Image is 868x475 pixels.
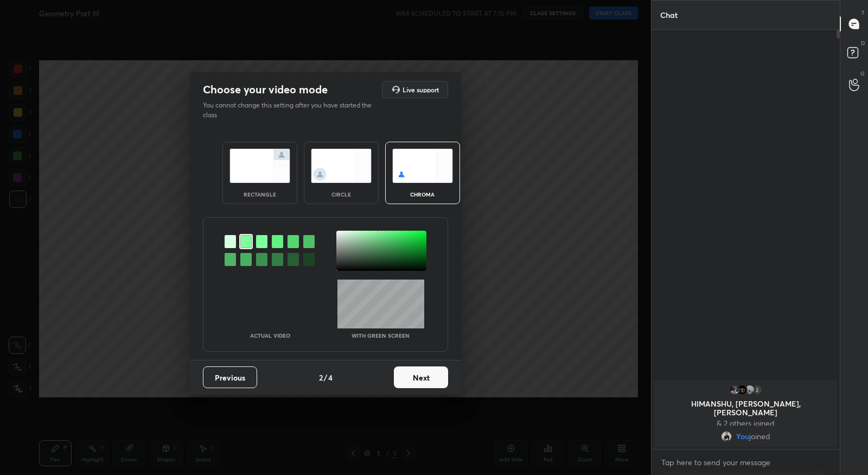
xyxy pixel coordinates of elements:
div: chroma [401,192,444,197]
img: circleScreenIcon.acc0effb.svg [311,149,372,183]
h4: / [324,372,327,383]
h5: Live support [403,86,439,93]
h2: Choose your video mode [203,83,328,97]
p: With green screen [352,333,410,338]
div: grid [652,378,840,449]
p: Actual Video [250,333,290,338]
button: Previous [203,366,257,388]
img: normalScreenIcon.ae25ed63.svg [229,149,290,183]
div: circle [320,192,363,197]
p: Chat [652,1,686,29]
button: Next [394,366,448,388]
p: & 2 others joined [661,419,831,428]
img: caec7086a1fb48388f6363317b499922.jpg [744,384,755,395]
img: dc05a3ca6fcf49e0b993e2aff3e73f15.jpg [737,384,748,395]
img: 65acc332c17144449d898ffbc9e2703f.jpg [729,384,740,395]
img: 00f7a73387f642cd9021a4fdac7b74e8.jpg [721,431,732,442]
p: HIMANSHU, [PERSON_NAME], [PERSON_NAME] [661,400,831,417]
p: G [860,69,865,78]
p: D [861,39,865,47]
div: 2 [752,384,763,395]
span: You [736,432,749,441]
p: T [861,9,865,17]
p: You cannot change this setting after you have started the class [203,100,379,120]
div: rectangle [238,192,282,197]
h4: 4 [328,372,333,383]
span: joined [749,432,770,441]
h4: 2 [319,372,323,383]
img: chromaScreenIcon.c19ab0a0.svg [392,149,453,183]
